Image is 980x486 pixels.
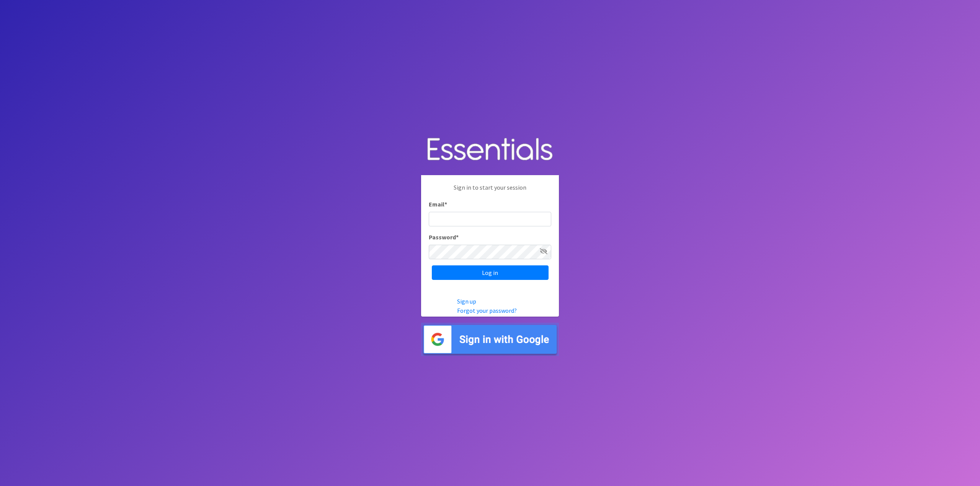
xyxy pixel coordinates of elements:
[457,297,476,305] a: Sign up
[429,232,459,242] label: Password
[429,183,551,200] p: Sign in to start your session
[421,130,559,169] img: Human Essentials
[432,265,549,280] input: Log in
[429,200,447,209] label: Email
[421,323,559,356] img: Sign in with Google
[456,233,459,241] abbr: required
[457,307,517,314] a: Forgot your password?
[444,200,447,208] abbr: required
